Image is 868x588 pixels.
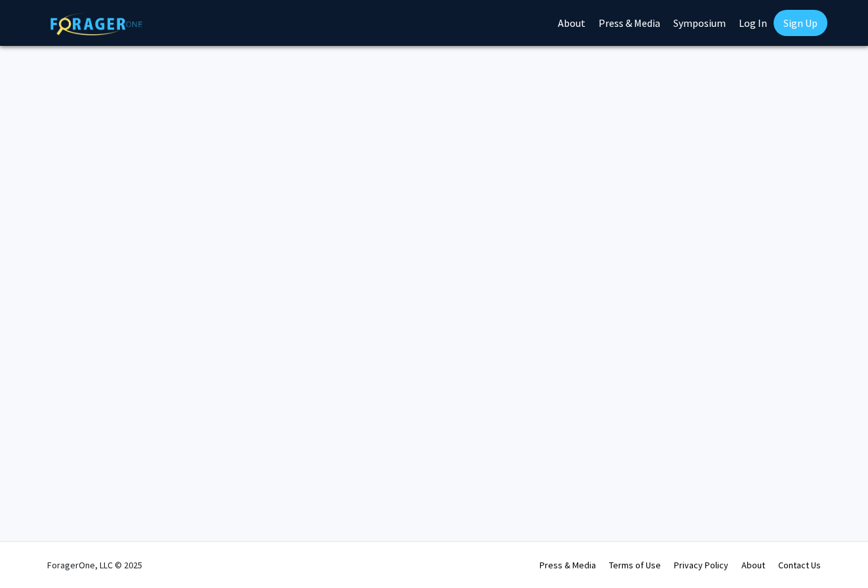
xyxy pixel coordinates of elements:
[540,559,596,571] a: Press & Media
[778,559,821,571] a: Contact Us
[609,559,661,571] a: Terms of Use
[50,12,142,35] img: ForagerOne Logo
[47,542,142,588] div: ForagerOne, LLC © 2025
[774,10,827,36] a: Sign Up
[741,559,765,571] a: About
[674,559,728,571] a: Privacy Policy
